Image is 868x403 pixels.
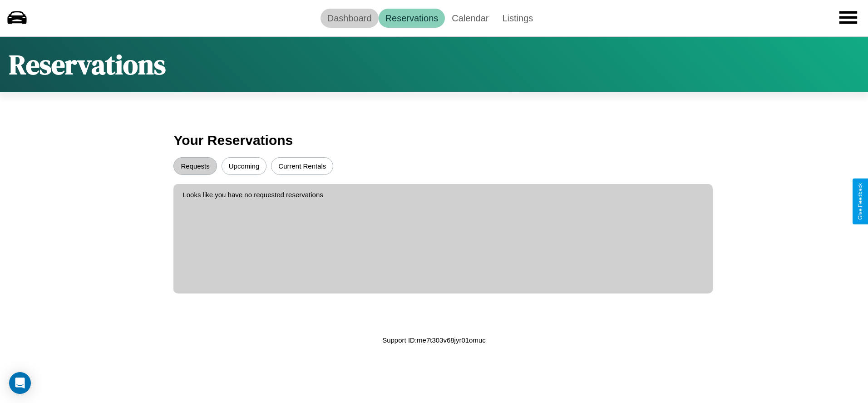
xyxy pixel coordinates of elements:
[222,157,267,175] button: Upcoming
[173,128,694,153] h3: Your Reservations
[9,372,31,394] div: Open Intercom Messenger
[321,9,379,28] a: Dashboard
[857,183,863,220] div: Give Feedback
[271,157,333,175] button: Current Rentals
[182,189,703,201] p: Looks like you have no requested reservations
[173,157,217,175] button: Requests
[379,9,445,28] a: Reservations
[382,334,486,346] p: Support ID: me7t303v68jyr01omuc
[9,46,166,83] h1: Reservations
[445,9,495,28] a: Calendar
[495,9,540,28] a: Listings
